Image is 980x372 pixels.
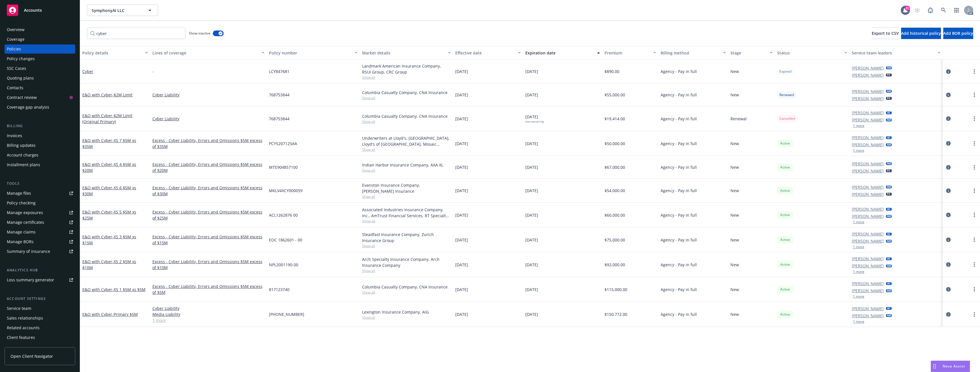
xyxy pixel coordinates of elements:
[269,68,289,74] span: LCY847681
[7,160,40,169] div: Installment plans
[152,234,264,246] a: Excess - Cyber Liability, Errors and Omissions $5M excess of $15M
[730,311,739,317] span: New
[82,287,146,292] a: E&O with Cyber
[362,113,451,119] div: Columbia Casualty Company, CNA Insurance
[362,90,451,95] div: Columbia Casualty Company, CNA Insurance
[661,212,697,218] span: Agency - Pay in full
[152,50,258,56] div: Lines of coverage
[605,262,625,268] span: $92,000.00
[945,236,952,243] a: circleInformation
[525,262,538,268] span: [DATE]
[7,227,36,237] div: Manage claims
[945,261,952,268] a: circleInformation
[7,333,35,342] div: Client features
[730,262,739,268] span: New
[605,237,625,243] span: $75,000.00
[269,212,298,218] span: ACL1262876 00
[525,212,538,218] span: [DATE]
[455,311,468,317] span: [DATE]
[661,237,697,243] span: Agency - Pay in full
[943,28,973,39] button: Add BOR policy
[852,231,884,237] a: [PERSON_NAME]
[852,95,884,101] a: [PERSON_NAME]
[852,161,884,167] a: [PERSON_NAME]
[269,237,302,243] span: EOC 1862601 - 00
[362,168,451,173] span: Show all
[5,151,75,160] a: Account charges
[779,212,791,217] span: Active
[5,208,75,217] span: Manage exposures
[605,116,625,122] span: $19,414.00
[852,135,884,141] a: [PERSON_NAME]
[853,220,864,224] button: 1 more
[605,50,650,56] div: Premium
[82,138,136,149] a: E&O with Cyber
[525,286,538,292] span: [DATE]
[658,46,728,60] button: Billing method
[362,119,451,124] span: Show all
[943,364,965,369] span: Nova Assist
[872,28,899,39] button: Export to CSV
[7,25,24,34] div: Overview
[5,103,75,112] a: Coverage gap analysis
[853,149,864,152] button: 1 more
[605,164,625,170] span: $67,000.00
[82,50,142,56] div: Policy details
[82,312,138,317] a: E&O with Cyber
[971,115,978,122] a: more
[7,237,34,246] div: Manage BORs
[455,286,468,292] span: [DATE]
[931,361,970,372] button: Nova Assist
[525,92,538,98] span: [DATE]
[728,46,775,60] button: Stage
[455,262,468,268] span: [DATE]
[5,131,75,140] a: Invoices
[945,92,952,98] a: circleInformation
[362,63,451,75] div: Landmark American Insurance Company, RSUI Group, CRC Group
[269,262,298,268] span: NPL2001190-00
[523,46,602,60] button: Expiration date
[730,188,739,194] span: New
[779,92,794,97] span: Renewed
[455,212,468,218] span: [DATE]
[362,243,451,248] span: Show all
[779,69,791,74] span: Expired
[730,68,739,74] span: New
[779,165,791,170] span: Active
[455,188,468,194] span: [DATE]
[5,189,75,198] a: Manage files
[5,314,75,323] a: Sales relationships
[853,270,864,273] button: 1 more
[269,50,351,56] div: Policy number
[779,262,791,267] span: Active
[82,259,136,270] a: E&O with Cyber
[730,237,739,243] span: New
[775,46,850,60] button: Status
[87,5,158,16] button: SymphonyAI LLC
[852,256,884,262] a: [PERSON_NAME]
[7,103,49,112] div: Coverage gap analysis
[87,28,185,39] input: Filter by keyword...
[7,35,24,44] div: Coverage
[912,5,923,16] a: Start snowing
[7,151,38,160] div: Account charges
[971,92,978,98] a: more
[971,140,978,147] a: more
[852,142,884,148] a: [PERSON_NAME]
[92,7,141,13] span: SymphonyAI LLC
[267,46,360,60] button: Policy number
[7,218,44,227] div: Manage certificates
[362,95,451,100] span: Show all
[852,206,884,212] a: [PERSON_NAME]
[7,247,50,256] div: Summary of insurance
[152,305,264,311] a: Cyber Liability
[852,263,884,269] a: [PERSON_NAME]
[852,72,884,78] a: [PERSON_NAME]
[269,164,298,170] span: MTE904857100
[362,147,451,152] span: Show all
[852,306,884,312] a: [PERSON_NAME]
[945,68,952,75] a: circleInformation
[152,209,264,221] a: Excess - Cyber Liability, Errors and Omissions $5M excess of $25M
[269,286,289,292] span: 817123740
[5,35,75,44] a: Coverage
